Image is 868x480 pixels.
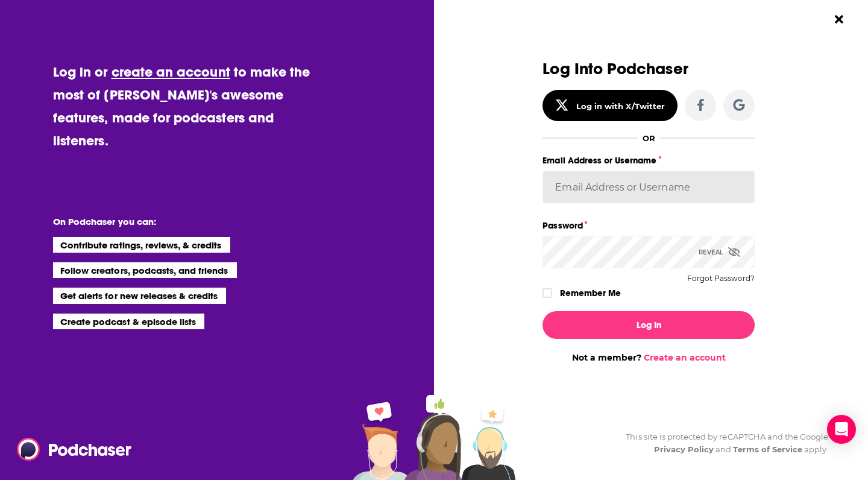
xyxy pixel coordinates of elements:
[542,60,755,78] h3: Log Into Podchaser
[542,311,755,339] button: Log In
[17,438,123,461] a: Podchaser - Follow, Share and Rate Podcasts
[53,237,230,253] li: Contribute ratings, reviews, & credits
[53,288,226,303] li: Get alerts for new releases & credits
[53,262,237,278] li: Follow creators, podcasts, and friends
[53,314,204,329] li: Create podcast & episode lists
[699,236,740,268] div: Reveal
[733,444,802,454] a: Terms of Service
[112,63,230,80] a: create an account
[616,431,828,456] div: This site is protected by reCAPTCHA and the Google and apply.
[827,415,856,444] div: Open Intercom Messenger
[542,171,755,203] input: Email Address or Username
[53,216,294,227] li: On Podchaser you can:
[542,153,755,168] label: Email Address or Username
[643,133,655,143] div: OR
[687,274,755,283] button: Forgot Password?
[560,285,621,301] label: Remember Me
[828,8,851,31] button: Close Button
[576,101,665,111] div: Log in with X/Twitter
[644,352,726,363] a: Create an account
[654,444,714,454] a: Privacy Policy
[542,218,755,233] label: Password
[542,90,678,121] button: Log in with X/Twitter
[542,352,755,363] div: Not a member?
[17,438,133,461] img: Podchaser - Follow, Share and Rate Podcasts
